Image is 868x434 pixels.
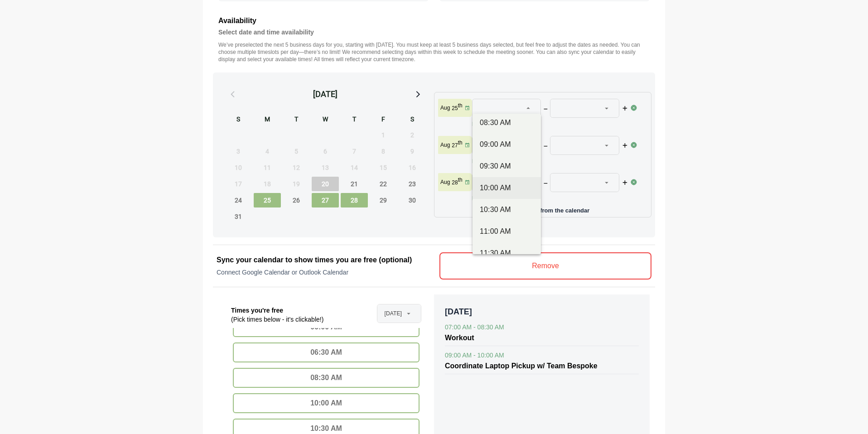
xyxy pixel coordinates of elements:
[231,306,323,315] p: Times you're free
[480,204,534,215] div: 10:30 AM
[231,315,323,324] p: (Pick times below - it’s clickable!)
[480,161,534,172] div: 09:30 AM
[283,177,310,191] span: Tuesday, August 19, 2025
[233,368,420,388] div: 08:30 AM
[370,193,397,207] span: Friday, August 29, 2025
[341,114,368,126] div: T
[225,144,252,159] span: Sunday, August 3, 2025
[254,144,281,159] span: Monday, August 4, 2025
[283,193,310,207] span: Tuesday, August 26, 2025
[452,142,458,149] strong: 27
[480,139,534,150] div: 09:00 AM
[218,41,650,63] p: We’ve preselected the next 5 business days for you, starting with [DATE]. You must keep at least ...
[225,177,252,191] span: Sunday, August 17, 2025
[233,393,420,413] div: 10:00 AM
[472,158,631,165] p: Please select the time slots.
[399,160,426,175] span: Saturday, August 16, 2025
[370,144,397,159] span: Friday, August 8, 2025
[217,255,429,265] h2: Sync your calendar to show times you are free (optional)
[312,114,339,126] div: W
[399,193,426,207] span: Saturday, August 30, 2025
[445,305,639,318] p: [DATE]
[254,177,281,191] span: Monday, August 18, 2025
[312,193,339,207] span: Wednesday, August 27, 2025
[439,252,651,280] v-button: Remove
[254,160,281,175] span: Monday, August 11, 2025
[218,15,650,27] h3: Availability
[480,226,534,237] div: 11:00 AM
[254,193,281,207] span: Monday, August 25, 2025
[370,177,397,191] span: Friday, August 22, 2025
[341,193,368,207] span: Thursday, August 28, 2025
[399,177,426,191] span: Saturday, August 23, 2025
[283,114,310,126] div: T
[480,183,534,193] div: 10:00 AM
[445,334,474,342] span: Workout
[341,177,368,191] span: Thursday, August 21, 2025
[452,179,458,186] strong: 28
[312,177,339,191] span: Wednesday, August 20, 2025
[472,121,631,128] p: Please select the time slots.
[225,209,252,224] span: Sunday, August 31, 2025
[472,195,631,202] p: Please select the time slots.
[385,304,402,323] span: [DATE]
[233,342,420,362] div: 06:30 AM
[440,178,450,186] p: Aug
[440,104,450,111] p: Aug
[480,117,534,128] div: 08:30 AM
[225,160,252,175] span: Sunday, August 10, 2025
[225,193,252,207] span: Sunday, August 24, 2025
[312,160,339,175] span: Wednesday, August 13, 2025
[458,177,463,183] sup: th
[313,88,338,101] div: [DATE]
[225,114,252,126] div: S
[370,160,397,175] span: Friday, August 15, 2025
[312,144,339,159] span: Wednesday, August 6, 2025
[480,248,534,259] div: 11:30 AM
[341,160,368,175] span: Thursday, August 14, 2025
[458,102,463,109] sup: th
[438,204,647,213] p: Add more days from the calendar
[283,160,310,175] span: Tuesday, August 12, 2025
[458,140,463,146] sup: th
[217,268,429,277] p: Connect Google Calendar or Outlook Calendar
[452,105,458,111] strong: 25
[370,114,397,126] div: F
[341,144,368,159] span: Thursday, August 7, 2025
[399,128,426,142] span: Saturday, August 2, 2025
[254,114,281,126] div: M
[445,352,504,359] span: 09:00 AM - 10:00 AM
[440,141,450,149] p: Aug
[399,114,426,126] div: S
[445,362,598,370] span: Coordinate Laptop Pickup w/ Team Bespoke
[445,323,504,331] span: 07:00 AM - 08:30 AM
[370,128,397,142] span: Friday, August 1, 2025
[283,144,310,159] span: Tuesday, August 5, 2025
[218,27,650,38] h4: Select date and time availability
[399,144,426,159] span: Saturday, August 9, 2025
